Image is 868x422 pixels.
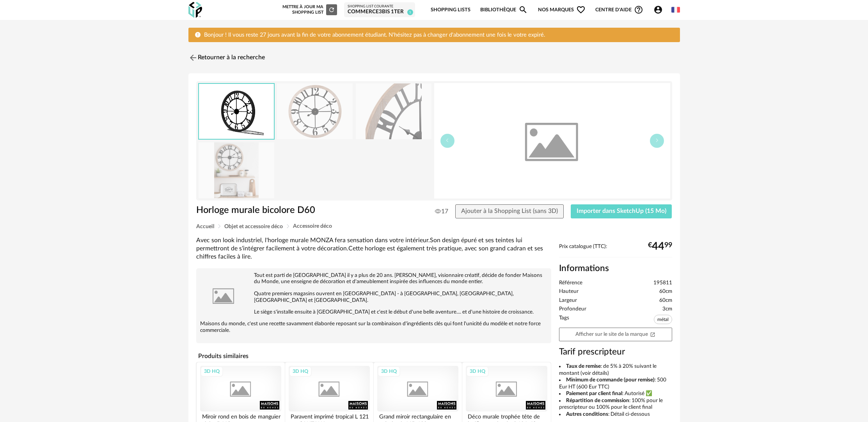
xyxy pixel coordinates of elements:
[431,1,470,19] a: Shopping Lists
[204,32,545,38] span: Bonjour ! Il vous reste 27 jours avant la fin de votre abonnement étudiant. N'hésitez pas à chang...
[434,83,670,199] img: loading.3d600c4.png
[224,224,283,229] span: Objet et accessoire déco
[566,377,655,383] b: Minimum de commande (pour remise)
[559,377,672,390] li: : 500 Eur HT (600 Eur TTC)
[653,280,672,287] span: 195811
[654,315,672,324] span: métal
[293,223,332,229] span: Accessoire déco
[200,309,547,316] p: Le siège s'installe ensuite à [GEOGRAPHIC_DATA] et c'est le début d'une belle aventure.... et d'u...
[653,5,666,14] span: Account Circle icon
[196,204,390,216] h1: Horloge murale bicolore D60
[348,4,412,9] div: Shopping List courante
[559,346,672,358] h3: Tarif prescripteur
[652,243,664,250] span: 44
[559,411,672,418] li: : Détail ci-dessous
[538,1,586,19] span: Nos marques
[277,83,353,139] img: horloge-murale-bicolore-d60-1000-5-36-195811_1.jpg
[518,5,528,14] span: Magnify icon
[466,366,489,376] div: 3D HQ
[378,366,400,376] div: 3D HQ
[188,53,198,62] img: svg+xml;base64,PHN2ZyB3aWR0aD0iMjQiIGhlaWdodD0iMjQiIHZpZXdCb3g9IjAgMCAyNCAyNCIgZmlsbD0ibm9uZSIgeG...
[648,243,672,250] div: € 99
[348,4,412,16] a: Shopping List courante commerce3bis 1ter 1
[455,204,564,218] button: Ajouter à la Shopping List (sans 3D)
[356,83,431,139] img: horloge-murale-bicolore-d60-1000-5-36-195811_3.jpg
[566,398,629,403] b: Répartition de commission
[188,49,265,66] a: Retourner à la recherche
[480,1,528,19] a: BibliothèqueMagnify icon
[559,397,672,411] li: : 100% pour le prescripteur ou 100% pour le client final
[435,207,448,215] span: 17
[407,9,413,15] span: 1
[199,142,274,198] img: horloge-murale-bicolore-d60-1000-5-36-195811_2.jpg
[566,363,601,369] b: Taux de remise
[559,363,672,377] li: : de 5% à 20% suivant le montant (voir détails)
[571,204,672,218] button: Importer dans SketchUp (15 Mo)
[281,4,337,15] div: Mettre à jour ma Shopping List
[671,5,680,14] img: fr
[662,306,672,313] span: 3cm
[576,5,586,14] span: Heart Outline icon
[200,291,547,304] p: Quatre premiers magasins ouvrent en [GEOGRAPHIC_DATA] - à [GEOGRAPHIC_DATA], [GEOGRAPHIC_DATA], [...
[595,5,643,14] span: Centre d'aideHelp Circle Outline icon
[659,297,672,304] span: 60cm
[659,288,672,295] span: 60cm
[196,236,551,261] div: Avec son look industriel, l'horloge murale MONZA fera sensation dans votre intérieur.Son design é...
[577,208,666,214] span: Importer dans SketchUp (15 Mo)
[559,280,582,287] span: Référence
[559,263,672,274] h2: Informations
[289,366,312,376] div: 3D HQ
[461,208,558,214] span: Ajouter à la Shopping List (sans 3D)
[196,223,672,229] div: Breadcrumb
[188,2,202,18] img: OXP
[559,288,579,295] span: Hauteur
[566,391,622,396] b: Paiement par client final
[328,7,335,12] span: Refresh icon
[348,9,412,16] div: commerce3bis 1ter
[196,224,214,229] span: Accueil
[650,331,655,337] span: Open In New icon
[200,272,247,319] img: brand logo
[199,84,274,139] img: thumbnail.png
[559,390,672,397] li: : Autorisé ✅
[634,5,643,14] span: Help Circle Outline icon
[196,350,551,362] h4: Produits similaires
[559,315,569,326] span: Tags
[653,5,663,14] span: Account Circle icon
[200,321,547,334] p: Maisons du monde, c'est une recette savamment élaborée reposant sur la combinaison d'ingrédients ...
[201,366,223,376] div: 3D HQ
[559,306,586,313] span: Profondeur
[559,243,672,258] div: Prix catalogue (TTC):
[200,272,547,285] p: Tout est parti de [GEOGRAPHIC_DATA] il y a plus de 20 ans. [PERSON_NAME], visionnaire créatif, dé...
[559,328,672,341] a: Afficher sur le site de la marqueOpen In New icon
[566,411,608,417] b: Autres conditions
[559,297,577,304] span: Largeur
